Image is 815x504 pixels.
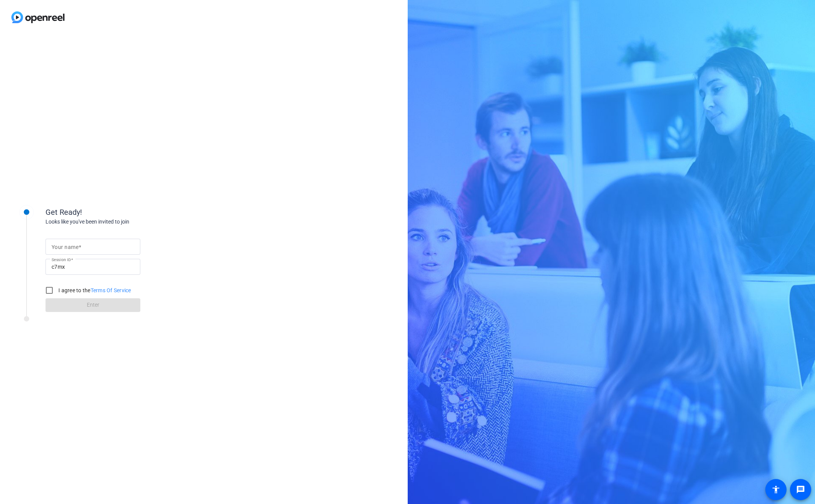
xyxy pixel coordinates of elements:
[796,485,805,494] mat-icon: message
[771,485,780,494] mat-icon: accessibility
[52,257,71,262] mat-label: Session ID
[91,287,131,293] a: Terms Of Service
[52,244,79,250] mat-label: Your name
[46,218,197,226] div: Looks like you've been invited to join
[46,206,197,218] div: Get Ready!
[57,287,131,294] label: I agree to the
